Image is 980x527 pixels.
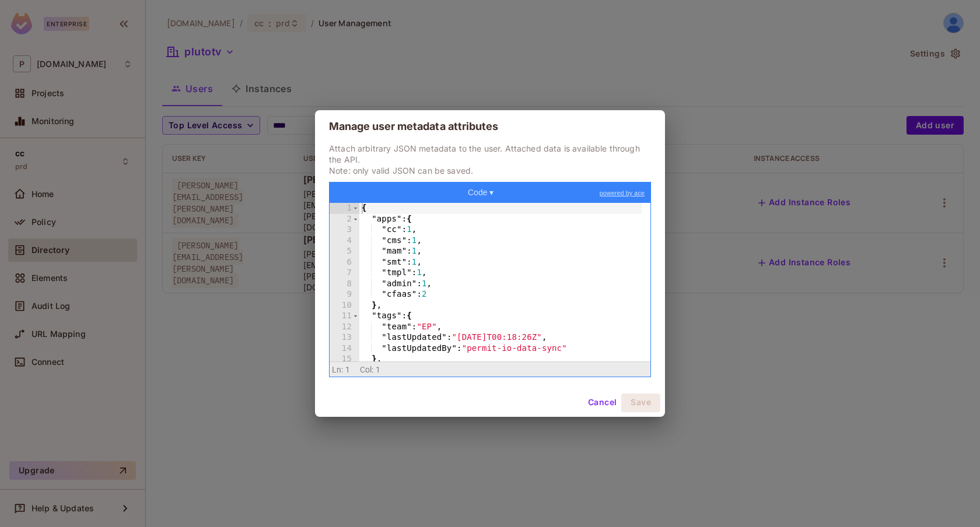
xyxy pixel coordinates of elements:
[330,268,359,279] div: 7
[424,185,439,200] button: Undo last action (Ctrl+Z)
[330,214,359,225] div: 2
[330,343,359,354] div: 14
[330,246,359,257] div: 5
[360,365,374,374] span: Col:
[330,224,359,236] div: 3
[345,365,350,374] span: 1
[402,185,417,200] button: Repair JSON: fix quotes and escape characters, remove comments and JSONP notation, turn JavaScrip...
[594,182,650,203] a: powered by ace
[376,365,380,374] span: 1
[315,110,665,143] h2: Manage user metadata attributes
[332,185,347,200] button: Format JSON data, with proper indentation and line feeds (Ctrl+I)
[329,143,651,176] p: Attach arbitrary JSON metadata to the user. Attached data is available through the API. Note: onl...
[330,289,359,300] div: 9
[332,365,343,374] span: Ln:
[330,203,359,214] div: 1
[330,257,359,268] div: 6
[330,279,359,290] div: 8
[330,354,359,365] div: 15
[330,322,359,333] div: 12
[330,311,359,322] div: 11
[442,185,457,200] button: Redo (Ctrl+Shift+Z)
[330,300,359,311] div: 10
[384,185,400,200] button: Filter, sort, or transform contents
[583,394,621,412] button: Cancel
[464,185,498,200] button: Code ▾
[330,236,359,247] div: 4
[330,332,359,343] div: 13
[367,185,382,200] button: Sort contents
[621,394,660,412] button: Save
[349,185,365,200] button: Compact JSON data, remove all whitespaces (Ctrl+Shift+I)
